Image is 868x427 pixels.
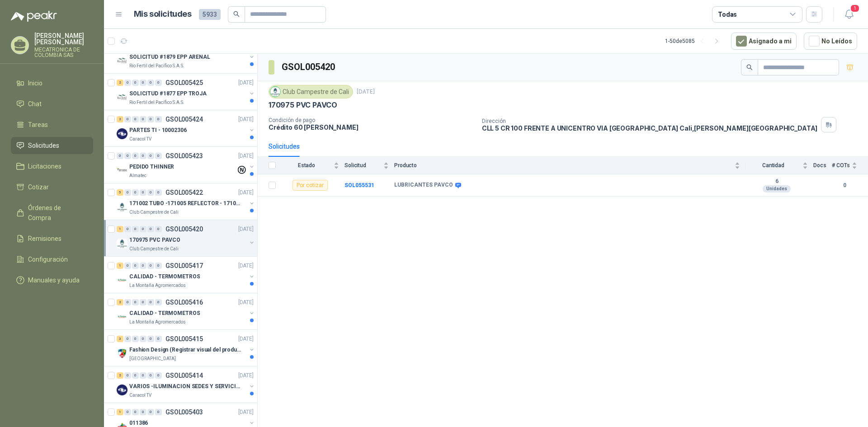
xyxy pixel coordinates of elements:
p: Almatec [129,172,146,179]
div: 0 [155,189,162,196]
div: 0 [124,116,131,122]
span: Chat [28,99,42,109]
div: 0 [155,263,162,269]
p: 170975 PVC PAVCO [129,236,180,244]
p: [DATE] [238,335,254,343]
div: 0 [147,372,154,379]
div: 0 [147,153,154,159]
div: 0 [124,336,131,342]
a: 0 0 0 0 0 0 GSOL005423[DATE] Company LogoPEDIDO THINNERAlmatec [117,150,255,179]
span: Configuración [28,254,68,264]
p: MECATRONICA DE COLOMBIA SAS [34,47,93,58]
p: [DATE] [238,152,254,160]
div: 0 [155,409,162,415]
div: 0 [132,336,139,342]
div: 0 [124,372,131,379]
div: 0 [132,226,139,232]
p: CALIDAD - TERMOMETROS [129,309,200,318]
a: 1 0 0 0 0 0 GSOL005417[DATE] Company LogoCALIDAD - TERMOMETROSLa Montaña Agromercados [117,260,255,289]
div: 0 [155,299,162,305]
div: 0 [140,372,146,379]
p: 170975 PVC PAVCO [269,100,337,110]
span: Solicitud [344,162,382,169]
div: 0 [132,153,139,159]
div: 1 - 50 de 5085 [665,34,724,48]
th: Docs [813,157,832,174]
a: SOL055531 [344,182,374,188]
div: 0 [132,116,139,122]
p: La Montaña Agromercados [129,319,186,326]
div: 0 [124,263,131,269]
a: 2 0 0 0 0 0 GSOL005416[DATE] Company LogoCALIDAD - TERMOMETROSLa Montaña Agromercados [117,297,255,326]
div: 0 [124,80,131,86]
a: Tareas [11,116,93,133]
div: 0 [140,263,146,269]
a: Inicio [11,75,93,92]
p: GSOL005425 [165,80,203,86]
span: # COTs [832,162,850,169]
p: [DATE] [238,298,254,307]
div: 2 [117,372,123,379]
span: Licitaciones [28,161,61,171]
span: Manuales y ayuda [28,275,80,285]
div: 0 [124,226,131,232]
img: Company Logo [117,385,127,395]
a: Remisiones [11,230,93,247]
th: # COTs [832,157,868,174]
span: Cotizar [28,182,49,192]
b: 0 [832,181,857,190]
div: 0 [140,189,146,196]
div: 0 [155,116,162,122]
div: 0 [155,372,162,379]
a: 5 0 0 0 0 0 GSOL005422[DATE] Company Logo171002 TUBO -171005 REFLECTOR - 171007 PANELClub Campest... [117,187,255,216]
div: 0 [140,409,146,415]
span: 1 [850,4,860,13]
span: Remisiones [28,234,61,244]
p: GSOL005417 [165,263,203,269]
div: Por cotizar [292,180,328,191]
a: 2 0 0 0 0 0 GSOL005424[DATE] Company LogoPARTES TI - 10002306Caracol TV [117,114,255,143]
p: [DATE] [357,88,375,96]
div: 0 [140,153,146,159]
span: Tareas [28,120,48,130]
p: Caracol TV [129,136,151,143]
img: Logo peakr [11,11,57,22]
div: 1 [117,226,123,232]
div: 0 [124,153,131,159]
a: 2 0 0 0 0 0 GSOL005425[DATE] Company LogoSOLICITUD #1877 EPP TROJARio Fertil del Pacífico S.A.S. [117,77,255,106]
a: Licitaciones [11,158,93,175]
img: Company Logo [117,275,127,286]
p: Crédito 60 [PERSON_NAME] [269,123,475,131]
div: 0 [140,116,146,122]
a: Solicitudes [11,137,93,154]
div: 1 [117,409,123,415]
b: 6 [745,178,808,185]
div: 0 [140,336,146,342]
div: 2 [117,116,123,122]
p: GSOL005424 [165,116,203,122]
p: [GEOGRAPHIC_DATA] [129,355,176,362]
img: Company Logo [117,238,127,249]
p: La Montaña Agromercados [129,282,186,289]
p: CLL 5 CR 100 FRENTE A UNICENTRO VIA [GEOGRAPHIC_DATA] Cali , [PERSON_NAME][GEOGRAPHIC_DATA] [482,124,818,132]
div: 5 [117,189,123,196]
b: LUBRICANTES PAVCO [394,182,453,189]
div: 0 [147,409,154,415]
div: 0 [124,189,131,196]
span: Solicitudes [28,141,59,150]
img: Company Logo [117,165,127,176]
div: 0 [147,189,154,196]
th: Cantidad [745,157,813,174]
p: Caracol TV [129,392,151,399]
div: 0 [132,372,139,379]
p: [DATE] [238,188,254,197]
span: Inicio [28,78,42,88]
p: PARTES TI - 10002306 [129,126,187,135]
a: Manuales y ayuda [11,272,93,289]
p: VARIOS -ILUMINACION SEDES Y SERVICIOS [129,382,242,391]
div: Unidades [763,185,791,192]
p: Dirección [482,118,818,124]
p: GSOL005414 [165,372,203,379]
p: [DATE] [238,371,254,380]
div: 0 [155,153,162,159]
